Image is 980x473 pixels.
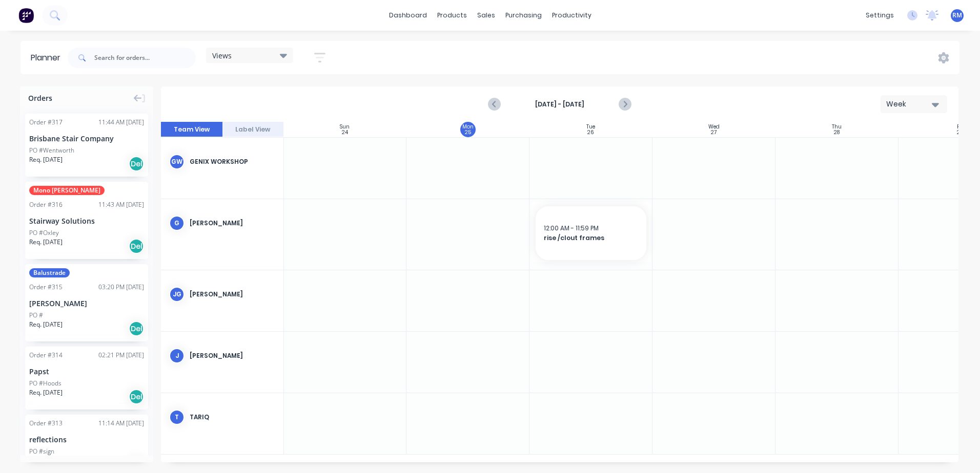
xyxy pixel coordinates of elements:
span: Req. [DATE] [29,320,63,329]
div: Del [129,239,144,254]
div: Genix Workshop [190,157,275,166]
div: 28 [834,130,840,135]
div: PO # [29,311,43,320]
span: Req. [DATE] [29,155,63,164]
span: 12:00 AM - 11:59 PM [544,224,599,232]
div: PO #Oxley [29,228,59,238]
div: sales [472,8,500,23]
div: Del [129,156,144,171]
div: 24 [342,130,348,135]
div: 02:21 PM [DATE] [98,351,144,360]
span: Views [212,50,232,61]
span: Balustrade [29,268,70,277]
div: Thu [832,124,842,130]
div: Order # 316 [29,200,63,209]
div: 25 [465,130,471,135]
div: Wed [708,124,720,130]
a: dashboard [384,8,432,23]
div: Papst [29,366,144,377]
span: RM [952,11,962,20]
div: GW [169,154,185,169]
input: Search for orders... [94,48,196,68]
div: 29 [957,130,963,135]
div: Planner [31,52,66,64]
div: PO #Hoods [29,379,62,388]
div: Del [129,389,144,404]
div: products [432,8,472,23]
div: 11:14 AM [DATE] [98,419,144,428]
div: Week [886,99,933,110]
div: reflections [29,434,144,445]
strong: [DATE] - [DATE] [508,100,611,109]
div: PO #Wentworth [29,146,74,155]
div: purchasing [500,8,547,23]
div: T [169,410,185,425]
button: Label View [222,122,284,137]
div: Sun [340,124,350,130]
span: Orders [28,93,52,103]
div: 26 [587,130,594,135]
div: Stairway Solutions [29,216,144,226]
div: [PERSON_NAME] [29,298,144,309]
div: Order # 317 [29,118,63,127]
div: Mon [462,124,474,130]
div: Order # 313 [29,419,63,428]
div: Fri [957,124,963,130]
div: Tariq [190,413,275,422]
button: Team View [161,122,222,137]
div: PO #sign [29,447,54,456]
span: Req. [DATE] [29,238,63,247]
button: Week [881,95,947,113]
div: Brisbane Stair Company [29,133,144,144]
span: Req. [DATE] [29,388,63,397]
div: G [169,216,185,231]
div: Order # 315 [29,283,63,292]
div: productivity [547,8,597,23]
div: JG [169,287,185,302]
span: Mono [PERSON_NAME] [29,186,105,195]
div: Del [129,321,144,336]
div: Tue [586,124,595,130]
div: [PERSON_NAME] [190,290,275,299]
div: J [169,348,185,363]
img: Factory [18,8,34,23]
div: 11:44 AM [DATE] [98,118,144,127]
div: [PERSON_NAME] [190,219,275,228]
div: Order # 314 [29,351,63,360]
div: 27 [711,130,717,135]
div: 03:20 PM [DATE] [98,283,144,292]
span: rise /clout frames [544,233,638,243]
div: [PERSON_NAME] [190,351,275,360]
div: settings [861,8,899,23]
div: 11:43 AM [DATE] [98,200,144,209]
